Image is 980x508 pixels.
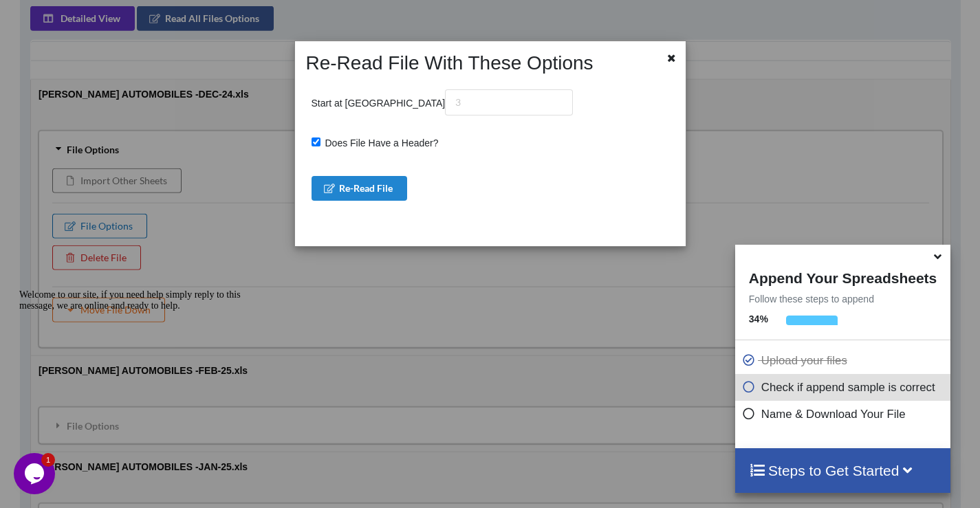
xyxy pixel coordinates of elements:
[299,52,649,75] h2: Re-Read File With These Options
[735,292,950,306] p: Follow these steps to append
[312,176,408,201] button: Re-Read File
[749,313,768,324] b: 34 %
[735,266,950,287] h4: Append Your Spreadsheets
[312,89,574,115] p: Start at [GEOGRAPHIC_DATA]
[445,89,573,115] input: 3
[742,352,947,369] p: Upload your files
[320,137,439,148] span: Does File Have a Header?
[6,5,227,27] span: Welcome to our site, if you need help simply reply to this message, we are online and ready to help.
[742,379,947,396] p: Check if append sample is correct
[14,453,58,494] iframe: chat widget
[6,5,253,27] div: Welcome to our site, if you need help simply reply to this message, we are online and ready to help.
[14,284,261,446] iframe: chat widget
[742,406,947,423] p: Name & Download Your File
[749,462,937,479] h4: Steps to Get Started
